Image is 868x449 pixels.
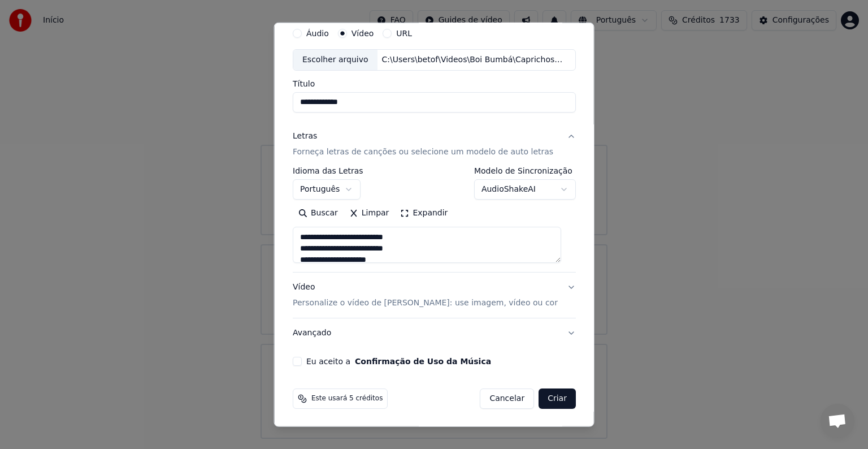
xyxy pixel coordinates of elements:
button: LetrasForneça letras de canções ou selecione um modelo de auto letras [293,122,576,167]
label: URL [396,29,412,37]
label: Idioma das Letras [293,167,363,175]
div: LetrasForneça letras de canções ou selecione um modelo de auto letras [293,167,576,272]
div: Letras [293,131,317,142]
label: Eu aceito a [306,357,491,365]
div: Vídeo [293,282,558,309]
div: Escolher arquivo [293,50,377,70]
label: Áudio [306,29,329,37]
div: C:\Users\betof\Videos\Boi Bumbá\Caprichoso 2001\Terço Caboclo.mp4 [377,54,569,66]
button: Buscar [293,204,344,222]
label: Título [293,80,576,88]
button: Eu aceito a [355,357,491,365]
button: Expandir [394,204,453,222]
p: Personalize o vídeo de [PERSON_NAME]: use imagem, vídeo ou cor [293,297,558,309]
button: VídeoPersonalize o vídeo de [PERSON_NAME]: use imagem, vídeo ou cor [293,273,576,318]
span: Este usará 5 créditos [311,394,383,403]
button: Limpar [343,204,394,222]
p: Forneça letras de canções ou selecione um modelo de auto letras [293,146,553,158]
label: Vídeo [351,29,374,37]
button: Avançado [293,318,576,348]
button: Criar [539,388,576,409]
button: Cancelar [480,388,534,409]
label: Modelo de Sincronização [474,167,575,175]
